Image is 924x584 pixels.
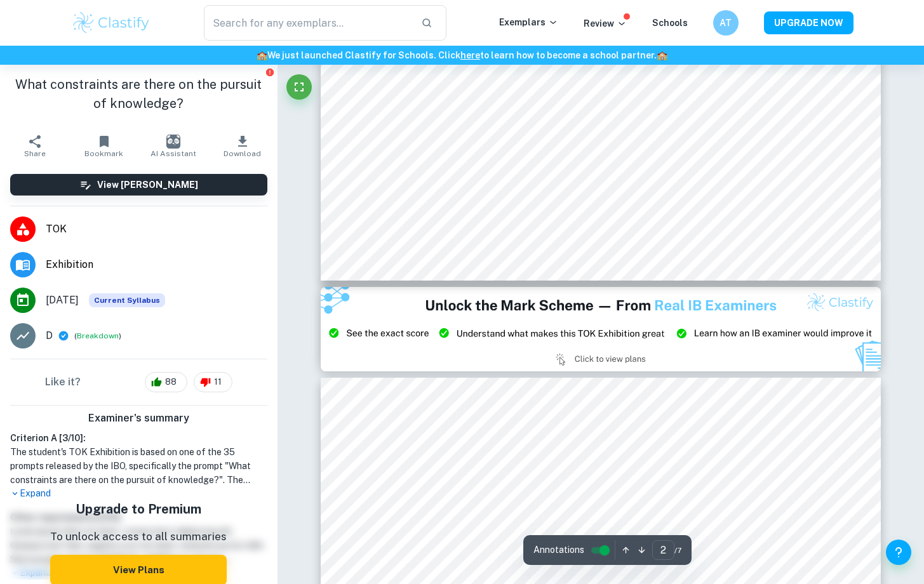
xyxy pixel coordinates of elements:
[71,10,152,36] img: Clastify logo
[97,178,198,192] h6: View [PERSON_NAME]
[224,149,261,158] span: Download
[10,75,267,113] h1: What constraints are there on the pursuit of knowledge?
[657,50,667,60] span: 🏫
[50,500,227,519] h5: Upgrade to Premium
[74,330,121,342] span: ( )
[208,128,277,164] button: Download
[204,5,412,41] input: Search for any exemplars...
[89,293,165,307] span: Current Syllabus
[764,11,854,34] button: UPGRADE NOW
[3,48,921,62] h6: We just launched Clastify for Schools. Click to learn how to become a school partner.
[321,287,881,371] img: Ad
[460,50,480,60] a: here
[652,18,688,28] a: Schools
[674,545,681,556] span: / 7
[46,293,79,308] span: [DATE]
[145,372,187,392] div: 88
[46,257,267,272] span: Exhibition
[45,375,81,390] h6: Like it?
[713,10,739,36] button: AT
[10,431,267,445] h6: Criterion A [ 3 / 10 ]:
[138,128,208,164] button: AI Assistant
[24,149,46,158] span: Share
[257,50,267,60] span: 🏫
[886,540,911,565] button: Help and Feedback
[584,17,627,30] p: Review
[5,411,272,426] h6: Examiner's summary
[10,174,267,196] button: View [PERSON_NAME]
[69,128,138,164] button: Bookmark
[50,529,227,545] p: To unlock access to all summaries
[533,543,584,557] span: Annotations
[77,330,119,342] button: Breakdown
[166,135,180,149] img: AI Assistant
[499,15,558,29] p: Exemplars
[89,293,165,307] div: This exemplar is based on the current syllabus. Feel free to refer to it for inspiration/ideas wh...
[46,328,53,343] p: D
[151,149,196,158] span: AI Assistant
[265,67,275,77] button: Report issue
[84,149,123,158] span: Bookmark
[194,372,232,392] div: 11
[10,445,267,487] h1: The student's TOK Exhibition is based on one of the 35 prompts released by the IBO, specifically ...
[207,376,229,388] span: 11
[286,74,312,100] button: Fullscreen
[158,376,184,388] span: 88
[46,222,267,237] span: TOK
[10,487,267,500] p: Expand
[718,16,733,30] h6: AT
